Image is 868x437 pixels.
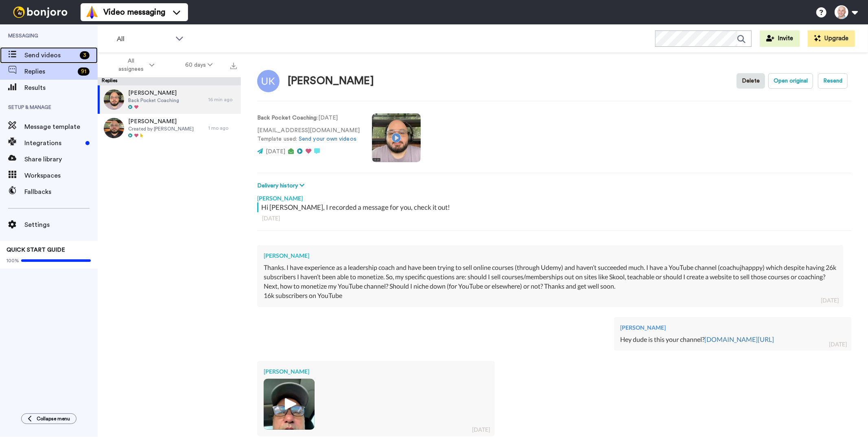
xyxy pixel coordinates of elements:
[257,114,360,122] p: : [DATE]
[621,324,845,332] div: [PERSON_NAME]
[829,340,847,348] div: [DATE]
[24,83,98,93] span: Results
[262,214,847,222] div: [DATE]
[80,51,90,59] div: 3
[208,96,237,103] div: 16 min ago
[266,149,285,154] span: [DATE]
[288,75,374,87] div: [PERSON_NAME]
[705,335,774,343] a: [DOMAIN_NAME][URL]
[621,335,845,344] div: Hey dude is this your channel?
[760,30,800,47] button: Invite
[99,54,170,76] button: All assignees
[264,252,837,260] div: [PERSON_NAME]
[264,291,837,300] div: 16k subscribers on YouTube
[257,126,360,143] p: [EMAIL_ADDRESS][DOMAIN_NAME] Template used:
[24,138,82,148] span: Integrations
[257,115,317,121] strong: Back Pocket Coaching
[261,202,850,212] div: Hi [PERSON_NAME], I recorded a message for you, check it out!
[768,73,813,89] button: Open original
[170,58,228,72] button: 60 days
[7,247,65,253] span: QUICK START GUIDE
[37,415,70,422] span: Collapse menu
[104,118,124,138] img: 88d836fb-37ef-44d4-97d3-70dcc5069a44-thumb.jpg
[85,6,98,19] img: vm-color.svg
[299,136,356,142] a: Send your own videos
[257,181,307,190] button: Delivery history
[257,70,280,92] img: Image of Ujjwal Khadka
[98,114,241,142] a: [PERSON_NAME]Created by [PERSON_NAME]1 mo ago
[24,171,98,180] span: Workspaces
[472,426,490,434] div: [DATE]
[21,413,77,424] button: Collapse menu
[98,85,241,114] a: [PERSON_NAME]Back Pocket Coaching16 min ago
[104,89,124,110] img: 366524c6-291e-48ee-99f7-609f9e45d5de-thumb.jpg
[24,122,98,132] span: Message template
[24,50,77,60] span: Send videos
[257,190,852,202] div: [PERSON_NAME]
[24,187,98,197] span: Fallbacks
[264,379,315,430] img: d09c3887-83ec-4352-b9e9-c5f2a71b61b2-thumb.jpg
[115,57,148,73] span: All assignees
[818,73,848,89] button: Resend
[808,30,855,47] button: Upgrade
[821,296,839,304] div: [DATE]
[264,367,488,376] div: [PERSON_NAME]
[264,263,837,291] div: Thanks. I have experience as a leadership coach and have been trying to sell online courses (thro...
[98,77,241,85] div: Replies
[7,257,19,264] span: 100%
[128,89,179,97] span: [PERSON_NAME]
[128,97,179,104] span: Back Pocket Coaching
[24,67,74,76] span: Replies
[103,7,165,18] span: Video messaging
[278,393,300,415] img: ic_play_thick.png
[10,7,71,18] img: bj-logo-header-white.svg
[230,63,237,69] img: export.svg
[117,34,171,44] span: All
[78,67,90,76] div: 91
[228,59,239,71] button: Export all results that match these filters now.
[208,125,237,131] div: 1 mo ago
[737,73,765,89] button: Delete
[24,220,98,230] span: Settings
[24,154,98,164] span: Share library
